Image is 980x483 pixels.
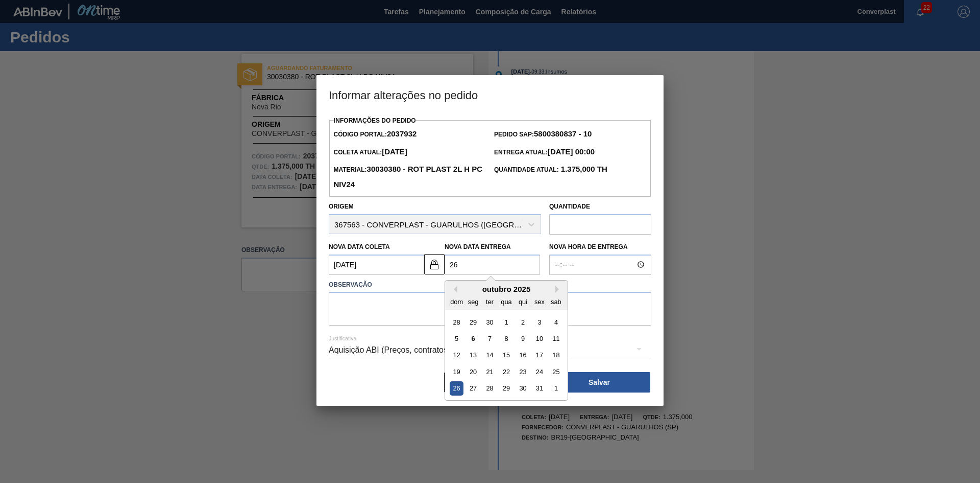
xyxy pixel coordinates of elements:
span: Entrega Atual: [494,149,595,156]
div: Choose domingo, 19 de outubro de 2025 [450,365,463,379]
label: Nova Data Coleta [329,243,390,250]
label: Quantidade [549,203,590,210]
span: Coleta Atual: [333,149,407,156]
div: Choose segunda-feira, 27 de outubro de 2025 [467,381,480,395]
div: Choose segunda-feira, 20 de outubro de 2025 [467,365,480,379]
div: Choose terça-feira, 7 de outubro de 2025 [483,332,497,346]
div: sex [532,294,546,308]
div: Choose sexta-feira, 31 de outubro de 2025 [532,381,546,395]
span: Código Portal: [333,131,416,138]
div: Choose quinta-feira, 30 de outubro de 2025 [516,381,530,395]
div: Choose segunda-feira, 6 de outubro de 2025 [467,332,480,346]
label: Origem [329,203,354,210]
span: Quantidade Atual: [494,166,607,173]
button: locked [424,254,445,274]
div: Choose terça-feira, 21 de outubro de 2025 [483,365,497,379]
div: Choose quarta-feira, 1 de outubro de 2025 [499,315,513,329]
div: Choose quinta-feira, 23 de outubro de 2025 [516,365,530,379]
strong: 2037932 [387,129,416,138]
button: Next Month [555,286,562,293]
strong: 1.375,000 TH [559,165,607,173]
div: qui [516,294,530,308]
div: Choose quarta-feira, 8 de outubro de 2025 [499,332,513,346]
div: Choose domingo, 28 de setembro de 2025 [450,315,463,329]
div: Choose quarta-feira, 15 de outubro de 2025 [499,348,513,362]
div: Choose quinta-feira, 16 de outubro de 2025 [516,348,530,362]
div: Choose sexta-feira, 10 de outubro de 2025 [532,332,546,346]
strong: [DATE] [382,147,407,156]
div: Choose domingo, 5 de outubro de 2025 [450,332,463,346]
button: Salvar [548,372,650,393]
div: Choose segunda-feira, 29 de setembro de 2025 [467,315,480,329]
label: Observação [329,278,651,292]
img: locked [428,258,440,270]
button: Fechar [444,372,546,393]
input: dd/mm/yyyy [445,255,540,275]
div: Choose domingo, 12 de outubro de 2025 [450,348,463,362]
div: qua [499,294,513,308]
label: Informações do Pedido [334,117,416,124]
div: Choose sábado, 4 de outubro de 2025 [549,315,563,329]
div: month 2025-10 [448,313,564,396]
div: Choose sexta-feira, 3 de outubro de 2025 [532,315,546,329]
div: Choose sábado, 1 de novembro de 2025 [549,381,563,395]
div: Choose sábado, 18 de outubro de 2025 [549,348,563,362]
div: Choose sexta-feira, 24 de outubro de 2025 [532,365,546,379]
strong: 30030380 - ROT PLAST 2L H PC NIV24 [333,165,482,189]
div: Choose terça-feira, 14 de outubro de 2025 [483,348,497,362]
div: Choose sexta-feira, 17 de outubro de 2025 [532,348,546,362]
label: Nova Hora de Entrega [549,240,651,255]
div: Choose quinta-feira, 2 de outubro de 2025 [516,315,530,329]
div: ter [483,294,497,308]
div: Choose terça-feira, 30 de setembro de 2025 [483,315,497,329]
span: Pedido SAP: [494,131,592,138]
strong: [DATE] 00:00 [548,147,595,156]
button: Previous Month [450,286,457,293]
div: seg [467,294,480,308]
div: Choose sábado, 25 de outubro de 2025 [549,365,563,379]
div: sab [549,294,563,308]
strong: 5800380837 - 10 [534,129,592,138]
span: Material: [333,166,482,189]
div: Choose sábado, 11 de outubro de 2025 [549,332,563,346]
div: Choose quarta-feira, 29 de outubro de 2025 [499,381,513,395]
input: dd/mm/yyyy [329,255,424,275]
div: dom [450,294,463,308]
div: Choose domingo, 26 de outubro de 2025 [450,381,463,395]
div: Choose quarta-feira, 22 de outubro de 2025 [499,365,513,379]
div: Choose quinta-feira, 9 de outubro de 2025 [516,332,530,346]
div: Choose terça-feira, 28 de outubro de 2025 [483,381,497,395]
div: Aquisição ABI (Preços, contratos, etc.) [329,336,651,364]
label: Nova Data Entrega [445,243,511,250]
div: Choose segunda-feira, 13 de outubro de 2025 [467,348,480,362]
div: outubro 2025 [445,285,568,293]
h3: Informar alterações no pedido [316,75,664,114]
